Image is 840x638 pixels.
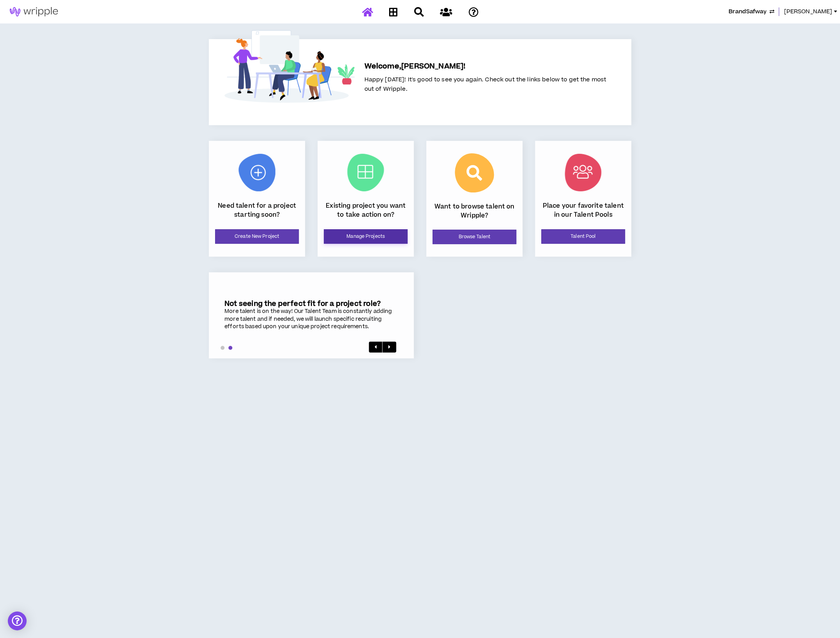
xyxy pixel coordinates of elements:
[347,154,384,191] img: Current Projects
[224,300,398,308] h5: Not seeing the perfect fit for a project role?
[215,229,299,244] a: Create New Project
[364,61,606,72] h5: Welcome, [PERSON_NAME] !
[541,229,625,244] a: Talent Pool
[728,7,766,16] span: BrandSafway
[324,229,407,244] a: Manage Projects
[728,7,774,16] button: BrandSafway
[364,75,606,93] span: Happy [DATE]! It's good to see you again. Check out the links below to get the most out of Wripple.
[565,154,601,191] img: Talent Pool
[433,202,516,220] p: Want to browse talent on Wripple?
[433,230,516,244] a: Browse Talent
[784,7,832,16] span: [PERSON_NAME]
[224,308,398,331] div: More talent is on the way! Our Talent Team is constantly adding more talent and if needed, we wil...
[541,201,625,219] p: Place your favorite talent in our Talent Pools
[324,201,407,219] p: Existing project you want to take action on?
[215,201,299,219] p: Need talent for a project starting soon?
[8,611,27,630] div: Open Intercom Messenger
[239,154,275,191] img: New Project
